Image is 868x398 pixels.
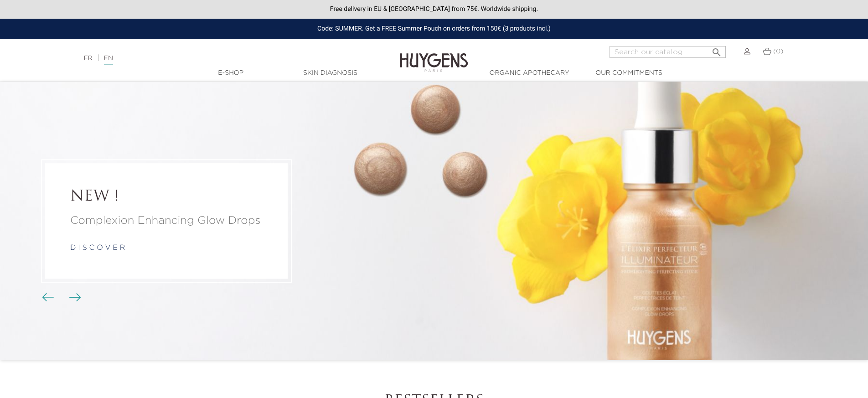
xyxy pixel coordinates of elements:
[400,38,468,73] img: Huygens
[583,68,674,78] a: Our commitments
[610,46,726,58] input: Search
[46,291,75,305] div: Carousel buttons
[773,48,783,55] span: (0)
[284,68,376,78] a: Skin Diagnosis
[185,68,276,78] a: E-Shop
[104,55,113,65] a: EN
[708,43,725,56] button: 
[70,244,125,252] a: d i s c o v e r
[84,55,93,62] a: FR
[484,68,575,78] a: Organic Apothecary
[70,188,263,206] a: NEW !
[70,212,263,229] a: Complexion Enhancing Glow Drops
[79,53,355,64] div: |
[711,44,722,55] i: 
